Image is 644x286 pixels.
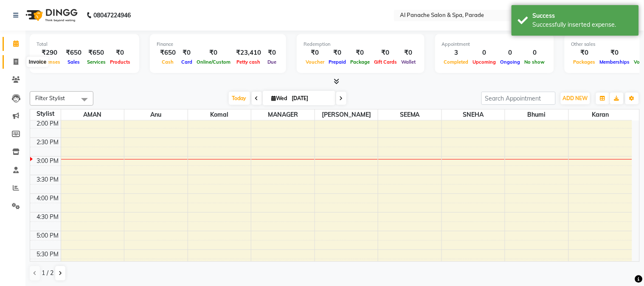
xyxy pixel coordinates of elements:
[229,92,250,105] span: Today
[442,109,505,120] span: SNEHA
[124,109,188,120] span: Anu
[27,57,48,67] div: Invoice
[442,48,471,58] div: 3
[471,48,498,58] div: 0
[179,59,194,65] span: Card
[399,48,418,58] div: ₹0
[65,59,82,65] span: Sales
[498,48,523,58] div: 0
[471,59,498,65] span: Upcoming
[35,213,61,222] div: 4:30 PM
[35,119,61,128] div: 2:00 PM
[399,59,418,65] span: Wallet
[571,48,598,58] div: ₹0
[194,59,233,65] span: Online/Custom
[194,48,233,58] div: ₹0
[315,109,378,120] span: [PERSON_NAME]
[35,250,61,259] div: 5:30 PM
[372,59,399,65] span: Gift Cards
[290,92,332,105] input: 2025-09-03
[304,41,418,48] div: Redemption
[523,59,547,65] span: No show
[37,48,62,58] div: ₹290
[61,109,124,120] span: AMAN
[62,48,85,58] div: ₹650
[442,59,471,65] span: Completed
[160,59,176,65] span: Cash
[270,95,290,101] span: Wed
[326,59,348,65] span: Prepaid
[348,48,372,58] div: ₹0
[157,41,279,48] div: Finance
[188,109,251,120] span: Komal
[378,109,442,120] span: SEEMA
[442,41,547,48] div: Appointment
[30,109,61,118] div: Stylist
[93,3,131,27] b: 08047224946
[571,59,598,65] span: Packages
[533,11,633,20] div: Success
[563,95,588,101] span: ADD NEW
[265,59,278,65] span: Due
[372,48,399,58] div: ₹0
[505,109,568,120] span: Bhumi
[35,138,61,147] div: 2:30 PM
[326,48,348,58] div: ₹0
[42,269,53,278] span: 1 / 2
[598,59,632,65] span: Memberships
[523,48,547,58] div: 0
[498,59,523,65] span: Ongoing
[179,48,194,58] div: ₹0
[35,231,61,240] div: 5:00 PM
[481,92,556,105] input: Search Appointment
[22,3,80,27] img: logo
[233,48,264,58] div: ₹23,410
[598,48,632,58] div: ₹0
[85,59,108,65] span: Services
[561,93,590,104] button: ADD NEW
[35,175,61,184] div: 3:30 PM
[251,109,315,120] span: MANAGER
[85,48,108,58] div: ₹650
[35,194,61,203] div: 4:00 PM
[108,59,132,65] span: Products
[348,59,372,65] span: Package
[35,157,61,165] div: 3:00 PM
[304,59,326,65] span: Voucher
[37,41,132,48] div: Total
[35,95,65,101] span: Filter Stylist
[304,48,326,58] div: ₹0
[264,48,279,58] div: ₹0
[235,59,263,65] span: Petty cash
[569,109,632,120] span: Karan
[533,20,633,29] div: Successfully inserted expense.
[157,48,179,58] div: ₹650
[108,48,132,58] div: ₹0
